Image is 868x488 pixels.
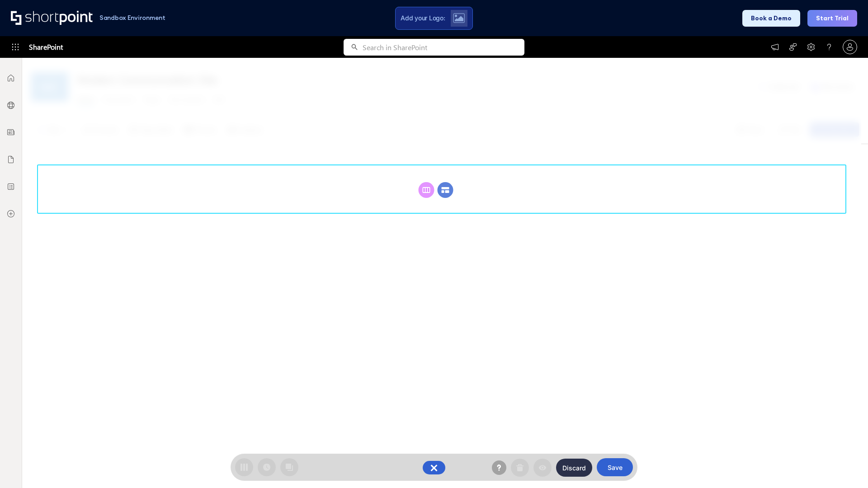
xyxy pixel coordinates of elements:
button: Start Trial [807,10,857,27]
span: Add your Logo: [401,14,445,22]
button: Discard [556,459,592,477]
iframe: Chat Widget [705,383,868,488]
img: Upload logo [453,13,465,23]
button: Book a Demo [742,10,800,27]
h1: Sandbox Environment [99,15,165,20]
button: Save [597,458,633,476]
span: SharePoint [29,36,63,58]
input: Search in SharePoint [363,39,524,56]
